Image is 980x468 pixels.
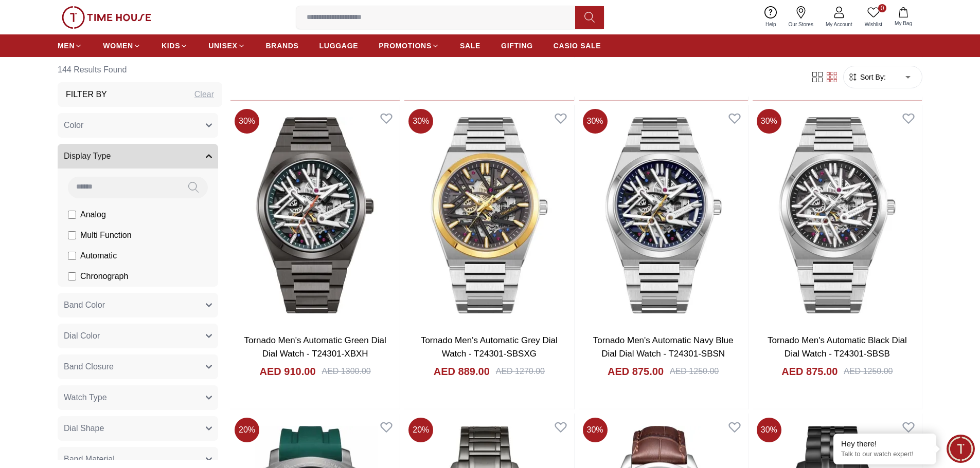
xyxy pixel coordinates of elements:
a: PROMOTIONS [379,36,439,55]
span: KIDS [162,41,180,51]
input: Multi Function [68,231,76,239]
input: Chronograph [68,272,76,280]
button: Display Type [58,144,218,169]
div: Clear [194,88,214,101]
span: Sort By: [858,72,886,82]
h4: AED 910.00 [260,364,316,379]
span: 30 % [235,109,259,134]
button: Band Color [58,293,218,317]
a: Tornado Men's Automatic Navy Blue Dial Dial Watch - T24301-SBSN [593,335,734,359]
span: Analog [80,209,106,221]
span: 30 % [757,109,781,134]
button: Watch Type [58,385,218,410]
a: GIFTING [501,36,533,55]
a: Tornado Men's Automatic Black Dial Dial Watch - T24301-SBSB [768,335,907,359]
a: Tornado Men's Automatic Green Dial Dial Watch - T24301-XBXH [244,335,386,359]
span: 30 % [408,109,433,134]
img: Tornado Men's Automatic Black Dial Dial Watch - T24301-SBSB [753,105,922,326]
span: 30 % [583,109,608,134]
span: 20 % [408,418,433,442]
span: SALE [460,41,480,51]
input: Automatic [68,252,76,260]
span: Our Stores [785,21,817,28]
a: Tornado Men's Automatic Grey Dial Watch - T24301-SBSXG [421,335,558,359]
h4: AED 875.00 [608,364,664,379]
button: My Bag [888,5,918,29]
h3: Filter By [66,88,107,101]
span: UNISEX [208,41,237,51]
button: Dial Shape [58,416,218,441]
span: Automatic [80,250,117,262]
h4: AED 889.00 [434,364,490,379]
span: My Bag [890,20,916,27]
span: Band Color [64,299,105,311]
a: Our Stores [782,4,819,30]
div: AED 1250.00 [670,365,719,378]
span: Color [64,119,83,132]
img: ... [62,6,151,29]
input: Analog [68,211,76,219]
h6: 144 Results Found [58,58,222,82]
span: LUGGAGE [319,41,359,51]
a: SALE [460,36,480,55]
span: Wishlist [861,21,886,28]
span: PROMOTIONS [379,41,432,51]
a: 0Wishlist [859,4,888,30]
p: Talk to our watch expert! [841,450,929,459]
span: 20 % [235,418,259,442]
button: Band Closure [58,354,218,379]
a: LUGGAGE [319,36,359,55]
a: KIDS [162,36,188,55]
span: Dial Color [64,330,100,342]
span: Watch Type [64,391,107,404]
img: Tornado Men's Automatic Grey Dial Watch - T24301-SBSXG [404,105,574,326]
span: Band Material [64,453,115,465]
span: BRANDS [266,41,299,51]
div: AED 1250.00 [844,365,893,378]
span: GIFTING [501,41,533,51]
button: Dial Color [58,324,218,348]
span: 30 % [757,418,781,442]
div: Hey there! [841,439,929,449]
span: Band Closure [64,361,114,373]
div: Chat Widget [947,435,975,463]
span: Help [761,21,780,28]
span: My Account [822,21,857,28]
div: AED 1300.00 [322,365,371,378]
span: 30 % [583,418,608,442]
button: Sort By: [848,72,886,82]
img: Tornado Men's Automatic Navy Blue Dial Dial Watch - T24301-SBSN [579,105,748,326]
a: Help [759,4,782,30]
a: CASIO SALE [554,36,601,55]
span: Display Type [64,150,111,162]
span: Chronograph [80,270,128,283]
span: CASIO SALE [554,41,601,51]
a: UNISEX [208,36,245,55]
a: WOMEN [103,36,141,55]
span: Multi Function [80,229,132,241]
span: Dial Shape [64,422,104,435]
img: Tornado Men's Automatic Green Dial Dial Watch - T24301-XBXH [230,105,400,326]
span: MEN [58,41,75,51]
span: WOMEN [103,41,133,51]
h4: AED 875.00 [781,364,838,379]
span: 0 [878,4,886,12]
button: Color [58,113,218,138]
a: BRANDS [266,36,299,55]
div: AED 1270.00 [496,365,545,378]
a: MEN [58,36,82,55]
